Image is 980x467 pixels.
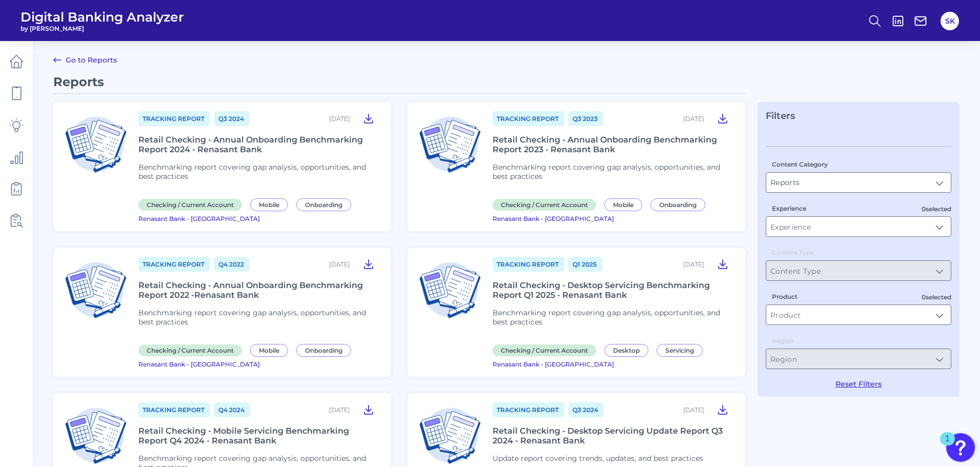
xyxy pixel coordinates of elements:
[493,111,564,126] a: Tracking Report
[493,257,564,272] a: Tracking Report
[945,439,950,452] div: 1
[358,256,379,272] button: Retail Checking - Annual Onboarding Benchmarking Report 2022 -Renasant Bank
[493,135,733,154] div: Retail Checking - Annual Onboarding Benchmarking Report 2023 - Renasant Bank
[296,198,351,211] span: Onboarding
[772,337,794,344] label: Region
[416,110,484,179] img: Checking / Current Account
[568,402,604,417] a: Q3 2024
[493,213,614,223] a: Renasant Bank - [GEOGRAPHIC_DATA]
[138,199,242,211] span: Checking / Current Account
[416,256,484,324] img: Checking / Current Account
[138,199,246,209] a: Checking / Current Account
[214,402,250,417] a: Q4 2024
[772,293,798,300] label: Product
[568,111,603,126] a: Q3 2023
[604,198,642,211] span: Mobile
[138,359,260,369] a: Renasant Bank - [GEOGRAPHIC_DATA]
[138,215,260,222] span: Renasant Bank - [GEOGRAPHIC_DATA]
[138,426,379,445] div: Retail Checking - Mobile Servicing Benchmarking Report Q4 2024 - Renasant Bank
[296,344,351,357] span: Onboarding
[941,12,959,30] button: SK
[358,401,379,418] button: Retail Checking - Mobile Servicing Benchmarking Report Q4 2024 - Renasant Bank
[138,213,260,223] a: Renasant Bank - [GEOGRAPHIC_DATA]
[296,345,355,355] a: Onboarding
[766,349,951,369] input: Region
[214,111,250,126] a: Q3 2024
[493,199,596,211] span: Checking / Current Account
[712,401,733,418] button: Retail Checking - Desktop Servicing Update Report Q3 2024 - Renasant Bank
[493,308,720,327] span: Benchmarking report covering gap analysis, opportunities, and best practices
[604,199,646,209] a: Mobile
[683,260,704,268] div: [DATE]
[493,360,614,368] span: Renasant Bank - [GEOGRAPHIC_DATA]
[766,110,795,121] span: Filters
[683,406,704,414] div: [DATE]
[138,111,210,126] a: Tracking Report
[766,305,951,324] input: Product
[766,217,951,236] input: Experience
[21,25,184,32] span: by [PERSON_NAME]
[650,198,705,211] span: Onboarding
[712,110,733,127] button: Retail Checking - Annual Onboarding Benchmarking Report 2023 - Renasant Bank
[657,344,703,357] span: Servicing
[296,199,355,209] a: Onboarding
[604,345,652,355] a: Desktop
[138,402,210,417] a: Tracking Report
[493,426,733,445] div: Retail Checking - Desktop Servicing Update Report Q3 2024 - Renasant Bank
[712,256,733,272] button: Retail Checking - Desktop Servicing Benchmarking Report Q1 2025 - Renasant Bank
[138,344,242,356] span: Checking / Current Account
[772,249,814,256] label: Content Type
[21,9,184,25] span: Digital Banking Analyzer
[62,110,130,179] img: Checking / Current Account
[250,199,292,209] a: Mobile
[214,257,250,272] a: Q4 2022
[53,54,117,66] a: Go to Reports
[766,261,951,280] input: Content Type
[493,402,564,417] a: Tracking Report
[946,433,975,462] button: Open Resource Center, 1 new notification
[329,406,350,414] div: [DATE]
[493,454,703,463] span: Update report covering trends, updates, and best practices
[835,379,882,389] button: Reset Filters
[604,344,648,357] span: Desktop
[250,345,292,355] a: Mobile
[53,74,104,89] span: Reports
[62,256,130,324] img: Checking / Current Account
[138,308,366,327] span: Benchmarking report covering gap analysis, opportunities, and best practices
[493,345,600,355] a: Checking / Current Account
[138,163,366,181] span: Benchmarking report covering gap analysis, opportunities, and best practices
[358,110,379,127] button: Retail Checking - Annual Onboarding Benchmarking Report 2024 - Renasant Bank
[493,280,733,300] div: Retail Checking - Desktop Servicing Benchmarking Report Q1 2025 - Renasant Bank
[493,163,720,181] span: Benchmarking report covering gap analysis, opportunities, and best practices
[493,344,596,356] span: Checking / Current Account
[650,199,709,209] a: Onboarding
[493,359,614,369] a: Renasant Bank - [GEOGRAPHIC_DATA]
[568,257,602,272] a: Q1 2025
[329,115,350,123] div: [DATE]
[657,345,707,355] a: Servicing
[772,205,806,212] label: Experience
[250,198,288,211] span: Mobile
[772,160,828,168] label: Content Category
[493,199,600,209] a: Checking / Current Account
[493,215,614,222] span: Renasant Bank - [GEOGRAPHIC_DATA]
[250,344,288,357] span: Mobile
[138,135,379,154] div: Retail Checking - Annual Onboarding Benchmarking Report 2024 - Renasant Bank
[138,360,260,368] span: Renasant Bank - [GEOGRAPHIC_DATA]
[138,257,210,272] a: Tracking Report
[329,260,350,268] div: [DATE]
[138,345,246,355] a: Checking / Current Account
[138,280,379,300] div: Retail Checking - Annual Onboarding Benchmarking Report 2022 -Renasant Bank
